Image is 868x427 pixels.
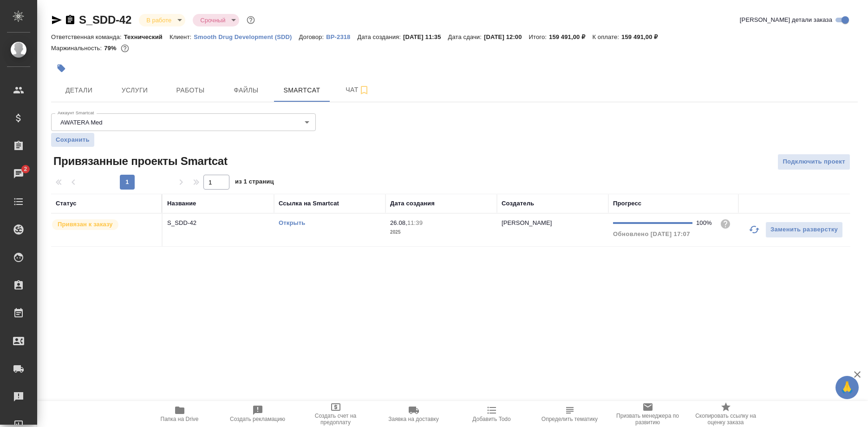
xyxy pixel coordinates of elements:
span: 2 [18,164,33,174]
span: Услуги [112,85,157,96]
button: Подключить проект [777,154,850,170]
p: Smooth Drug Development (SDD) [194,33,299,40]
p: 79% [104,45,118,52]
span: Чат [335,84,380,96]
p: 2025 [390,228,492,237]
p: [DATE] 12:00 [484,33,529,40]
button: Сохранить [51,133,94,147]
p: Ответственная команда: [51,33,124,40]
button: Обновить прогресс [743,218,765,241]
div: В работе [193,14,239,26]
div: Прогресс [613,199,641,208]
div: В работе [139,14,185,26]
button: Доп статусы указывают на важность/срочность заказа [245,14,257,26]
p: Дата сдачи: [448,33,484,40]
p: [DATE] 11:35 [403,33,448,40]
p: 11:39 [407,219,423,226]
p: 26.08, [390,219,407,226]
span: Подключить проект [783,157,845,167]
button: Срочный [197,16,228,24]
span: 🙏 [839,378,855,397]
p: Привязан к заказу [58,220,113,229]
p: ВР-2318 [326,33,357,40]
p: 159 491,00 ₽ [621,33,665,40]
div: AWATERA Med [51,113,316,131]
p: Дата создания: [358,33,403,40]
p: 159 491,00 ₽ [549,33,592,40]
div: Название [167,199,196,208]
button: AWATERA Med [58,118,105,126]
button: Добавить тэг [51,58,72,79]
span: Сохранить [56,135,90,145]
span: из 1 страниц [235,176,274,190]
button: 27513.76 RUB; [119,42,131,54]
span: Файлы [224,85,268,96]
p: Итого: [529,33,549,40]
p: Клиент: [170,33,194,40]
div: Создатель [502,199,534,208]
span: Детали [57,85,101,96]
p: Маржинальность: [51,45,104,52]
span: [PERSON_NAME] детали заказа [740,15,832,25]
span: Работы [168,85,213,96]
div: Статус [56,199,77,208]
span: Smartcat [280,85,324,96]
p: Технический [124,33,170,40]
button: Скопировать ссылку [65,14,76,26]
button: Скопировать ссылку для ЯМессенджера [51,14,62,26]
a: Открыть [279,219,305,226]
a: S_SDD-42 [79,13,131,26]
span: Заменить разверстку [770,224,838,235]
span: Привязанные проекты Smartcat [51,154,228,169]
button: В работе [144,16,174,24]
span: Обновлено [DATE] 17:07 [613,230,690,237]
a: Smooth Drug Development (SDD) [194,33,299,40]
a: 2 [2,162,35,185]
button: Заменить разверстку [765,222,843,238]
div: Дата создания [390,199,435,208]
button: 🙏 [835,376,859,399]
a: ВР-2318 [326,33,357,40]
div: Ссылка на Smartcat [279,199,339,208]
p: [PERSON_NAME] [502,219,552,226]
div: 100% [696,218,712,228]
p: S_SDD-42 [167,218,269,228]
p: Договор: [299,33,326,40]
p: К оплате: [592,33,621,40]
